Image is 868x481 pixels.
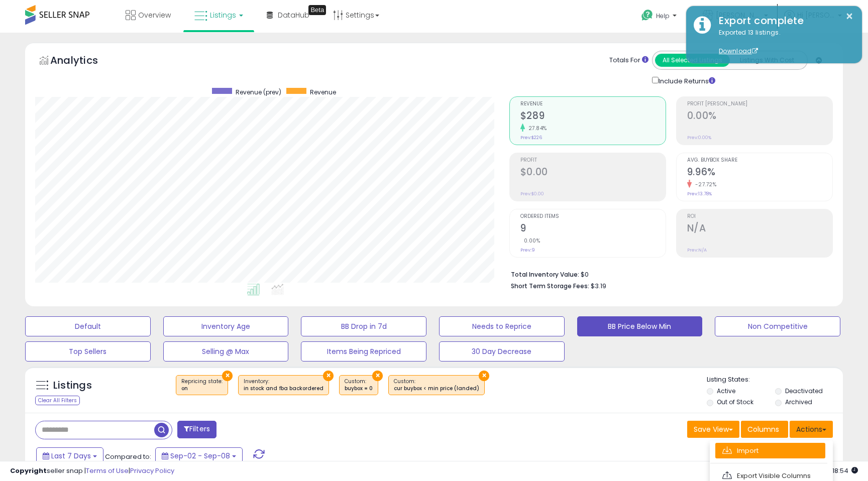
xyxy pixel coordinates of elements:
span: Last 7 Days [51,451,91,461]
h5: Analytics [50,53,118,70]
b: Total Inventory Value: [511,270,579,279]
h2: N/A [687,222,832,236]
button: × [222,371,233,381]
div: cur buybox < min price (landed) [394,385,479,392]
button: BB Drop in 7d [301,316,426,336]
button: Items Being Repriced [301,341,426,362]
div: seller snap | | [10,466,174,476]
h2: $289 [520,110,666,124]
li: $0 [511,268,825,280]
b: Short Term Storage Fees: [511,282,589,290]
span: Columns [747,424,779,434]
span: Sep-02 - Sep-08 [170,451,230,461]
button: × [845,10,853,23]
span: Revenue [520,101,666,107]
button: 30 Day Decrease [439,341,565,362]
label: Out of Stock [717,398,753,406]
h5: Listings [53,379,92,393]
div: Export complete [711,14,854,28]
button: Non Competitive [715,316,840,336]
div: Include Returns [644,75,727,86]
span: Profit [520,158,666,163]
div: in stock and fba backordered [244,385,323,392]
small: Prev: 0.00% [687,135,711,141]
label: Active [717,387,735,395]
button: Needs to Reprice [439,316,565,336]
span: Compared to: [105,452,151,461]
h2: 9.96% [687,166,832,180]
span: Custom: [345,378,373,393]
small: Prev: N/A [687,247,707,253]
small: -27.72% [692,181,717,188]
small: Prev: $226 [520,135,542,141]
button: Filters [177,421,216,438]
span: Help [656,12,670,20]
label: Deactivated [785,387,823,395]
div: Totals For [609,56,648,65]
span: 2025-09-16 18:54 GMT [817,466,858,475]
button: Selling @ Max [163,341,289,362]
small: 0.00% [520,237,540,245]
button: All Selected Listings [655,54,730,67]
button: Default [25,316,151,336]
label: Archived [785,398,812,406]
span: Overview [138,10,171,20]
button: BB Price Below Min [577,316,703,336]
span: Avg. Buybox Share [687,158,832,163]
a: Privacy Policy [130,466,174,475]
button: Actions [790,421,833,438]
strong: Copyright [10,466,47,475]
a: Download [719,47,758,55]
button: Top Sellers [25,341,151,362]
small: Prev: $0.00 [520,191,544,197]
button: × [372,371,383,381]
span: Revenue (prev) [236,88,281,96]
span: ROI [687,214,832,219]
small: 27.84% [525,125,547,132]
button: Last 7 Days [36,447,103,464]
span: Ordered Items [520,214,666,219]
div: on [181,385,223,392]
button: Save View [687,421,739,438]
span: Custom: [394,378,479,393]
span: DataHub [278,10,309,20]
div: buybox = 0 [345,385,373,392]
button: Sep-02 - Sep-08 [155,447,243,464]
div: Tooltip anchor [308,5,326,15]
span: Inventory : [244,378,323,393]
h2: 9 [520,222,666,236]
span: $3.19 [591,281,606,291]
div: Exported 13 listings. [711,28,854,56]
button: × [479,371,489,381]
button: × [323,371,334,381]
i: Get Help [641,9,654,22]
span: Revenue [310,88,336,96]
div: Clear All Filters [35,396,80,405]
span: Repricing state : [181,378,223,393]
h2: 0.00% [687,110,832,124]
span: Listings [210,10,236,20]
a: Terms of Use [86,466,129,475]
button: Inventory Age [163,316,289,336]
small: Prev: 13.78% [687,191,712,197]
a: Import [715,443,825,458]
h2: $0.00 [520,166,666,180]
span: Profit [PERSON_NAME] [687,101,832,107]
p: Listing States: [707,375,842,385]
button: Columns [741,421,788,438]
a: Help [633,2,687,33]
small: Prev: 9 [520,247,535,253]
